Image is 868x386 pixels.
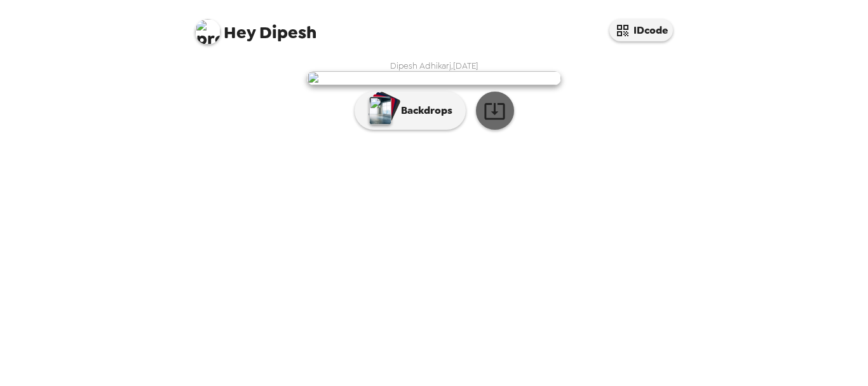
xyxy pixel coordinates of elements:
img: profile pic [195,19,220,45]
span: Hey [224,21,255,44]
button: Backdrops [355,92,466,130]
button: IDcode [609,19,673,41]
span: Dipesh [195,13,316,41]
img: user [307,71,561,85]
span: Dipesh Adhikarj , [DATE] [390,60,478,71]
p: Backdrops [395,103,452,118]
